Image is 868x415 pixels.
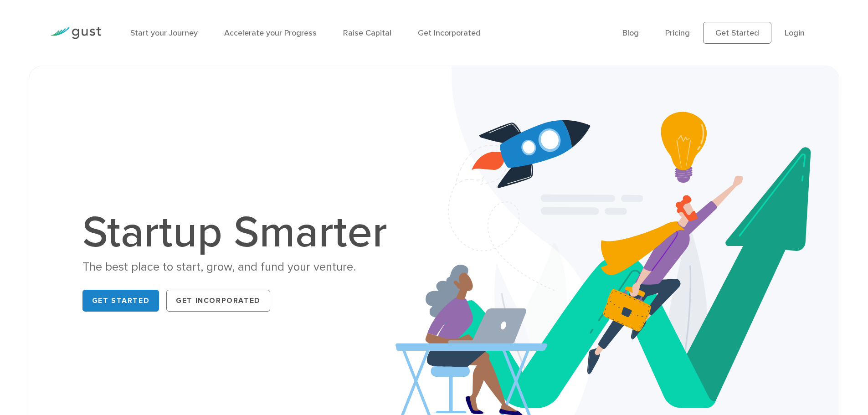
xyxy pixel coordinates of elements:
[82,259,397,275] div: The best place to start, grow, and fund your venture.
[665,28,690,38] a: Pricing
[622,28,639,38] a: Blog
[343,28,391,38] a: Raise Capital
[82,211,397,255] h1: Startup Smarter
[418,28,481,38] a: Get Incorporated
[82,290,159,312] a: Get Started
[224,28,317,38] a: Accelerate your Progress
[130,28,198,38] a: Start your Journey
[166,290,270,312] a: Get Incorporated
[50,27,101,39] img: Gust Logo
[703,22,771,44] a: Get Started
[785,28,805,38] a: Login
